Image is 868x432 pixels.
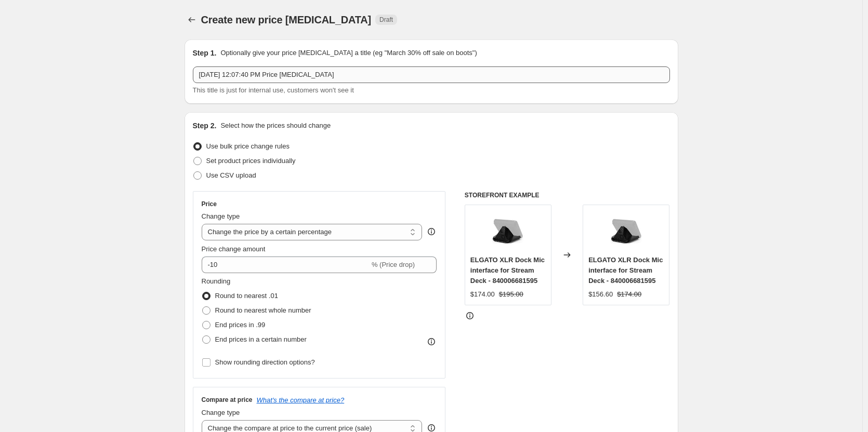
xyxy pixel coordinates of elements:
span: Change type [202,409,240,416]
img: xlr-1_80x.jpg [487,210,529,252]
span: Round to nearest .01 [215,292,278,300]
span: % (Price drop) [372,261,415,268]
span: Round to nearest whole number [215,306,311,314]
img: xlr-1_80x.jpg [606,210,647,252]
p: Optionally give your price [MEDICAL_DATA] a title (eg "March 30% off sale on boots") [220,48,477,58]
span: Price change amount [202,245,266,253]
span: This title is just for internal use, customers won't see it [193,86,354,94]
h2: Step 1. [193,48,217,58]
span: ELGATO XLR Dock Mic interface for Stream Deck - 840006681595 [470,256,545,285]
div: help [426,226,437,237]
span: End prices in .99 [215,321,266,329]
span: Rounding [202,277,231,285]
input: 30% off holiday sale [193,66,670,83]
span: Change type [202,212,240,220]
strike: $174.00 [617,289,641,300]
button: What's the compare at price? [257,396,345,404]
div: $156.60 [588,289,613,300]
input: -15 [202,256,370,273]
strike: $195.00 [499,289,523,300]
h6: STOREFRONT EXAMPLE [465,191,670,199]
span: Draft [379,16,393,24]
button: Price change jobs [185,12,199,27]
h3: Compare at price [202,396,253,404]
h2: Step 2. [193,120,217,131]
span: Set product prices individually [206,157,296,165]
span: Use bulk price change rules [206,142,290,150]
span: End prices in a certain number [215,335,307,343]
div: $174.00 [470,289,495,300]
p: Select how the prices should change [220,120,331,131]
span: ELGATO XLR Dock Mic interface for Stream Deck - 840006681595 [588,256,663,285]
span: Show rounding direction options? [215,358,315,366]
h3: Price [202,200,217,208]
span: Create new price [MEDICAL_DATA] [201,14,372,25]
span: Use CSV upload [206,171,256,179]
